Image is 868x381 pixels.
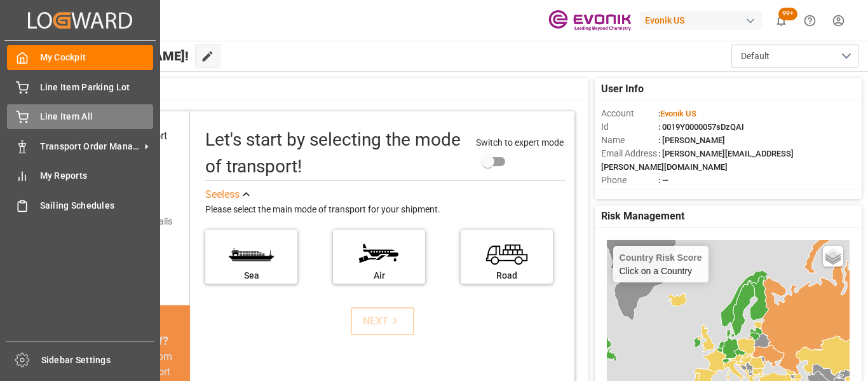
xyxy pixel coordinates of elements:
[548,10,631,32] img: Evonik-brand-mark-Deep-Purple-RGB.jpeg_1700498283.jpeg
[40,81,154,94] span: Line Item Parking Lot
[40,140,140,153] span: Transport Order Management
[660,109,696,118] span: Evonik US
[476,137,564,148] span: Switch to expert mode
[7,163,153,188] a: My Reports
[658,109,696,118] span: :
[767,6,796,35] button: show 100 new notifications
[351,307,414,335] button: NEXT
[205,187,240,202] div: See less
[796,6,824,35] button: Help Center
[52,44,189,68] span: Hello [PERSON_NAME]!
[741,50,770,63] span: Default
[7,74,153,99] a: Line Item Parking Lot
[620,253,702,276] div: Click on a Country
[620,253,702,263] h4: Country Risk Score
[601,187,658,200] span: Account Type
[40,199,154,212] span: Sailing Schedules
[601,107,658,120] span: Account
[212,269,291,282] div: Sea
[658,176,668,185] span: : —
[40,51,154,64] span: My Cockpit
[601,81,644,97] span: User Info
[40,169,154,183] span: My Reports
[601,149,794,172] span: : [PERSON_NAME][EMAIL_ADDRESS][PERSON_NAME][DOMAIN_NAME]
[7,104,153,129] a: Line Item All
[601,120,658,134] span: Id
[40,110,154,123] span: Line Item All
[7,193,153,218] a: Sailing Schedules
[658,122,744,132] span: : 0019Y0000057sDzQAI
[601,134,658,147] span: Name
[467,269,546,282] div: Road
[363,314,402,329] div: NEXT
[601,147,658,160] span: Email Address
[658,189,728,198] span: : Freight Forwarder
[601,174,658,187] span: Phone
[601,209,684,224] span: Risk Management
[778,8,797,20] span: 99+
[731,44,858,68] button: open menu
[205,202,566,218] div: Please select the main mode of transport for your shipment.
[658,135,725,145] span: : [PERSON_NAME]
[7,45,153,70] a: My Cockpit
[41,354,155,367] span: Sidebar Settings
[823,246,843,267] a: Layers
[640,11,762,30] div: Evonik US
[339,269,419,282] div: Air
[640,8,767,32] button: Evonik US
[205,127,463,180] div: Let's start by selecting the mode of transport!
